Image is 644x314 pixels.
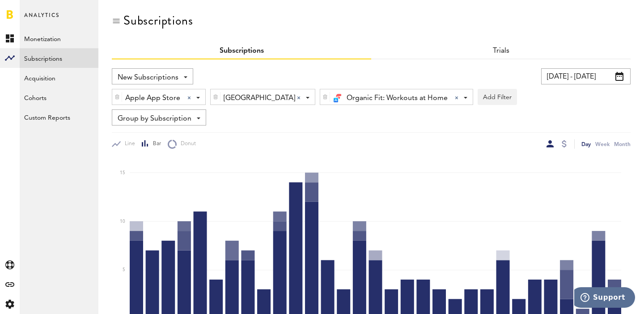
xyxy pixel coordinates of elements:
img: 100x100bb.jpg [333,92,344,103]
span: Line [121,140,135,148]
div: Delete [211,89,220,105]
div: Clear [187,96,191,100]
text: 5 [123,268,125,272]
div: Delete [320,89,330,105]
text: 15 [120,171,125,175]
button: Add Filter [478,89,517,105]
a: Cohorts [20,88,98,107]
text: 10 [120,219,125,224]
div: Month [614,139,631,149]
iframe: Opens a widget where you can find more information [574,287,635,310]
span: Apple App Store [125,91,180,106]
div: Delete [112,89,122,105]
img: 21.png [333,97,339,103]
img: trash_awesome_blue.svg [213,94,218,100]
div: [GEOGRAPHIC_DATA] [224,91,295,106]
div: Day [581,139,591,149]
a: Subscriptions [220,47,264,54]
span: Bar [149,140,161,148]
span: New Subscriptions [118,70,178,85]
a: Monetization [20,29,98,48]
span: Organic Fit: Workouts at Home [347,91,448,106]
div: Clear [455,96,458,100]
a: Subscriptions [20,48,98,68]
span: Analytics [24,10,59,29]
div: Week [595,139,610,149]
img: trash_awesome_blue.svg [322,94,328,100]
a: Acquisition [20,68,98,88]
a: Custom Reports [20,107,98,127]
span: Group by Subscription [118,111,191,126]
a: Trials [493,47,509,54]
span: Donut [177,140,196,148]
img: trash_awesome_blue.svg [114,94,120,100]
div: Subscriptions [123,13,193,28]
